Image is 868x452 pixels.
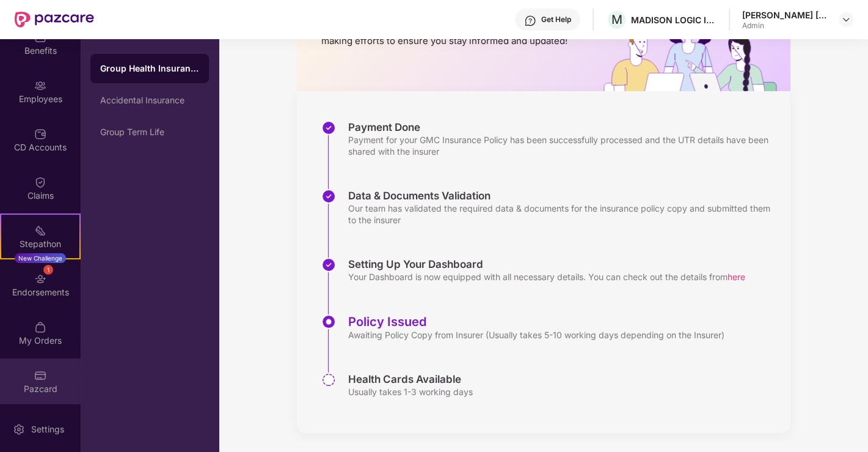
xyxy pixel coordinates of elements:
div: Admin [742,21,828,31]
img: svg+xml;base64,PHN2ZyBpZD0iUGF6Y2FyZCIgeG1sbnM9Imh0dHA6Ly93d3cudzMub3JnLzIwMDAvc3ZnIiB3aWR0aD0iMj... [34,369,46,382]
img: svg+xml;base64,PHN2ZyBpZD0iU3RlcC1Eb25lLTMyeDMyIiB4bWxucz0iaHR0cDovL3d3dy53My5vcmcvMjAwMC9zdmciIH... [321,257,336,272]
span: M [611,12,622,27]
img: svg+xml;base64,PHN2ZyBpZD0iQ0RfQWNjb3VudHMiIGRhdGEtbmFtZT0iQ0QgQWNjb3VudHMiIHhtbG5zPSJodHRwOi8vd3... [34,128,46,140]
div: Group Term Life [100,127,199,137]
div: [PERSON_NAME] [PERSON_NAME] [742,9,828,21]
div: Payment Done [348,120,778,134]
img: svg+xml;base64,PHN2ZyBpZD0iRW5kb3JzZW1lbnRzIiB4bWxucz0iaHR0cDovL3d3dy53My5vcmcvMjAwMC9zdmciIHdpZH... [34,273,46,285]
div: Our team has validated the required data & documents for the insurance policy copy and submitted ... [348,202,778,226]
img: svg+xml;base64,PHN2ZyBpZD0iU2V0dGluZy0yMHgyMCIgeG1sbnM9Imh0dHA6Ly93d3cudzMub3JnLzIwMDAvc3ZnIiB3aW... [13,423,25,435]
div: Group Health Insurance [100,62,199,75]
div: 1 [43,265,53,275]
div: MADISON LOGIC INDIA PRIVATE LIMITED [631,14,717,26]
img: svg+xml;base64,PHN2ZyBpZD0iRW1wbG95ZWVzIiB4bWxucz0iaHR0cDovL3d3dy53My5vcmcvMjAwMC9zdmciIHdpZHRoPS... [34,80,46,92]
div: Get Help [541,15,571,24]
div: Stepathon [1,238,79,250]
div: New Challenge [15,253,66,263]
div: Health Cards Available [348,372,473,386]
img: svg+xml;base64,PHN2ZyBpZD0iRHJvcGRvd24tMzJ4MzIiIHhtbG5zPSJodHRwOi8vd3d3LnczLm9yZy8yMDAwL3N2ZyIgd2... [841,15,851,24]
img: svg+xml;base64,PHN2ZyBpZD0iU3RlcC1Eb25lLTMyeDMyIiB4bWxucz0iaHR0cDovL3d3dy53My5vcmcvMjAwMC9zdmciIH... [321,120,336,135]
img: hrOnboarding [604,14,790,91]
div: Policy Issued [348,314,724,329]
img: svg+xml;base64,PHN2ZyBpZD0iSGVscC0zMngzMiIgeG1sbnM9Imh0dHA6Ly93d3cudzMub3JnLzIwMDAvc3ZnIiB3aWR0aD... [524,15,536,27]
img: New Pazcare Logo [15,12,94,28]
img: svg+xml;base64,PHN2ZyBpZD0iU3RlcC1BY3RpdmUtMzJ4MzIiIHhtbG5zPSJodHRwOi8vd3d3LnczLm9yZy8yMDAwL3N2Zy... [321,314,336,329]
img: svg+xml;base64,PHN2ZyBpZD0iQ2xhaW0iIHhtbG5zPSJodHRwOi8vd3d3LnczLm9yZy8yMDAwL3N2ZyIgd2lkdGg9IjIwIi... [34,176,46,188]
div: Accidental Insurance [100,95,199,105]
span: here [728,272,745,282]
div: Setting Up Your Dashboard [348,257,745,271]
div: Awaiting Policy Copy from Insurer (Usually takes 5-10 working days depending on the Insurer) [348,329,724,341]
div: Data & Documents Validation [348,189,778,202]
img: svg+xml;base64,PHN2ZyBpZD0iU3RlcC1QZW5kaW5nLTMyeDMyIiB4bWxucz0iaHR0cDovL3d3dy53My5vcmcvMjAwMC9zdm... [321,372,336,387]
div: Usually takes 1-3 working days [348,386,473,398]
img: svg+xml;base64,PHN2ZyB4bWxucz0iaHR0cDovL3d3dy53My5vcmcvMjAwMC9zdmciIHdpZHRoPSIyMSIgaGVpZ2h0PSIyMC... [34,224,46,237]
div: Payment for your GMC Insurance Policy has been successfully processed and the UTR details have be... [348,134,778,157]
img: svg+xml;base64,PHN2ZyBpZD0iTXlfT3JkZXJzIiBkYXRhLW5hbWU9Ik15IE9yZGVycyIgeG1sbnM9Imh0dHA6Ly93d3cudz... [34,321,46,333]
div: Settings [27,423,68,435]
div: Your Dashboard is now equipped with all necessary details. You can check out the details from [348,271,745,283]
img: svg+xml;base64,PHN2ZyBpZD0iU3RlcC1Eb25lLTMyeDMyIiB4bWxucz0iaHR0cDovL3d3dy53My5vcmcvMjAwMC9zdmciIH... [321,189,336,204]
